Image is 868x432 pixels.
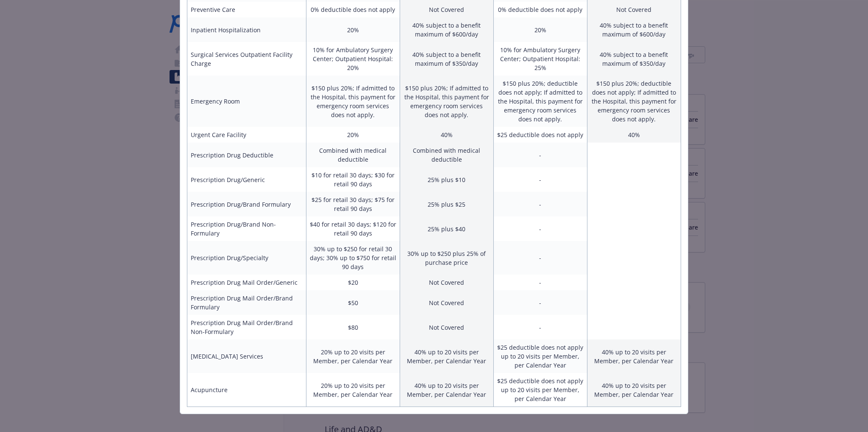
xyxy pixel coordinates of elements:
td: Emergency Room [187,76,306,127]
td: 20% up to 20 visits per Member, per Calendar Year [306,339,400,373]
td: Acupuncture [187,373,306,407]
td: Prescription Drug Mail Order/Brand Non-Formulary [187,315,306,339]
td: Combined with medical deductible [306,143,400,167]
td: 40% subject to a benefit maximum of $350/day [587,42,681,76]
td: Not Covered [400,275,493,290]
td: - [493,275,587,290]
td: 40% [587,127,681,143]
td: $25 deductible does not apply up to 20 visits per Member, per Calendar Year [493,373,587,407]
td: 40% up to 20 visits per Member, per Calendar Year [587,339,681,373]
td: Prescription Drug Mail Order/Brand Formulary [187,290,306,315]
td: Prescription Drug/Specialty [187,241,306,275]
td: 20% [306,17,400,42]
td: 10% for Ambulatory Surgery Center; Outpatient Hospital: 20% [306,42,400,76]
td: 40% up to 20 visits per Member, per Calendar Year [587,373,681,407]
td: $20 [306,275,400,290]
td: $150 plus 20%; deductible does not apply; If admitted to the Hospital, this payment for emergency... [587,76,681,127]
td: Not Covered [587,2,681,17]
td: Not Covered [400,290,493,315]
td: 0% deductible does not apply [306,2,400,17]
td: Prescription Drug Deductible [187,143,306,167]
td: Surgical Services Outpatient Facility Charge [187,42,306,76]
td: 30% up to $250 for retail 30 days; 30% up to $750 for retail 90 days [306,241,400,275]
td: Urgent Care Facility [187,127,306,143]
td: Not Covered [400,315,493,339]
td: 20% [306,127,400,143]
td: Prescription Drug Mail Order/Generic [187,275,306,290]
td: $25 deductible does not apply [493,127,587,143]
td: - [493,241,587,275]
td: 40% up to 20 visits per Member, per Calendar Year [400,339,493,373]
td: $10 for retail 30 days; $30 for retail 90 days [306,167,400,192]
td: 40% subject to a benefit maximum of $600/day [587,17,681,42]
td: $50 [306,290,400,315]
td: $25 deductible does not apply up to 20 visits per Member, per Calendar Year [493,339,587,373]
td: 40% subject to a benefit maximum of $600/day [400,17,493,42]
td: 0% deductible does not apply [493,2,587,17]
td: $25 for retail 30 days; $75 for retail 90 days [306,192,400,216]
td: 20% up to 20 visits per Member, per Calendar Year [306,373,400,407]
td: Prescription Drug/Brand Non-Formulary [187,216,306,241]
td: 40% up to 20 visits per Member, per Calendar Year [400,373,493,407]
td: $150 plus 20%; If admitted to the Hospital, this payment for emergency room services does not apply. [306,76,400,127]
td: $150 plus 20%; If admitted to the Hospital, this payment for emergency room services does not apply. [400,76,493,127]
td: 20% [493,17,587,42]
td: 25% plus $10 [400,167,493,192]
td: Preventive Care [187,2,306,17]
td: Prescription Drug/Brand Formulary [187,192,306,216]
td: Combined with medical deductible [400,143,493,167]
td: - [493,216,587,241]
td: - [493,167,587,192]
td: - [493,290,587,315]
td: 10% for Ambulatory Surgery Center; Outpatient Hospital: 25% [493,42,587,76]
td: $80 [306,315,400,339]
td: $150 plus 20%; deductible does not apply; If admitted to the Hospital, this payment for emergency... [493,76,587,127]
td: Not Covered [400,2,493,17]
td: - [493,143,587,167]
td: 25% plus $25 [400,192,493,216]
td: 40% [400,127,493,143]
td: 25% plus $40 [400,216,493,241]
td: $40 for retail 30 days; $120 for retail 90 days [306,216,400,241]
td: - [493,315,587,339]
td: - [493,192,587,216]
td: 40% subject to a benefit maximum of $350/day [400,42,493,76]
td: [MEDICAL_DATA] Services [187,339,306,373]
td: Prescription Drug/Generic [187,167,306,192]
td: 30% up to $250 plus 25% of purchase price [400,241,493,275]
td: Inpatient Hospitalization [187,17,306,42]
